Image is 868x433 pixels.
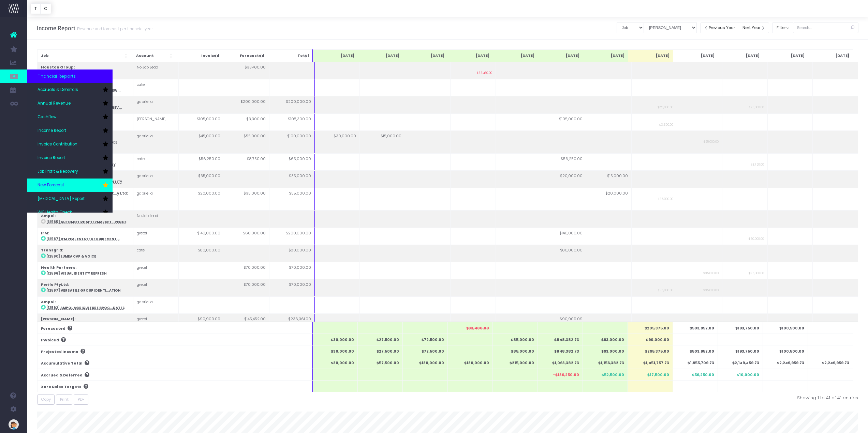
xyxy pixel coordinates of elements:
strong: Perifa PtyLtd [41,282,68,287]
span: Cashflow [38,114,57,120]
td: $200,000.00 [224,96,269,113]
th: $193,750.00 [718,345,763,357]
strong: Ampol [41,299,55,305]
td: : [37,245,133,262]
span: [DATE] [656,53,670,59]
td: $55,000.00 [224,131,269,154]
th: $1,063,382.73 [538,357,583,369]
small: $33,480.00 [477,70,492,75]
span: Projected Income [41,349,78,355]
span: Income Report [38,128,66,134]
td: $20,000.00 [586,188,632,211]
td: $70,000.00 [269,279,314,296]
strong: IFM [41,231,48,236]
th: $1,156,382.73 [583,357,628,369]
span: Print [60,397,69,402]
span: Financial Reports [38,73,76,80]
td: $90,909.09 [179,314,224,331]
td: $90,909.09 [541,314,586,331]
th: $72,500.00 [403,334,448,345]
a: Cashflow [27,110,113,124]
th: Nov 25: Activate to sort [763,49,808,62]
a: Invoice Report [27,151,113,165]
td: $70,000.00 [224,262,269,279]
th: Jun 25: Activate to sort [538,49,583,62]
th: Invoiced: Activate to sort [178,49,223,62]
th: $848,382.73 [538,334,583,345]
button: Print [56,395,72,405]
th: $93,000.00 [583,345,628,357]
span: -$136,250.00 [553,372,579,378]
span: [DATE] [521,53,534,59]
th: $2,249,959.73 [763,357,808,369]
th: $848,382.73 [538,345,583,357]
td: $80,000.00 [269,245,314,262]
small: $35,000.00 [703,287,719,292]
td: : [37,314,133,331]
td: : [37,279,133,296]
small: $125,000.00 [658,104,673,109]
th: Mar 25: Activate to sort [403,49,448,62]
td: $55,000.00 [269,188,314,211]
td: $56,250.00 [541,153,586,170]
strong: Ampol [41,213,55,218]
th: $1,955,709.73 [673,357,718,369]
small: $35,000.00 [703,270,719,275]
span: Job [41,53,49,59]
td: $70,000.00 [269,262,314,279]
span: Total [297,53,309,59]
th: $100,500.00 [763,345,808,357]
button: T [31,3,41,14]
span: $56,250.00 [692,372,714,378]
td: $35,000.00 [269,171,314,188]
span: Xero Sales Targets [41,384,82,390]
td: $15,000.00 [586,171,632,188]
td: $140,000.00 [179,228,224,245]
span: Invoice Contribution [38,141,77,148]
td: $105,000.00 [179,113,224,130]
th: Forecasted: Activate to sort [223,49,268,62]
th: $215,000.00 [493,357,538,369]
th: $130,000.00 [403,357,448,369]
th: $193,750.00 [718,322,763,334]
th: Job: Activate to sort [37,49,133,62]
th: $90,000.00 [628,334,673,345]
th: Oct 25: Activate to sort [718,49,763,62]
button: Copy [37,395,55,405]
small: $35,000.00 [658,287,673,292]
small: $75,000.00 [749,104,764,109]
th: $2,149,459.73 [718,357,763,369]
span: [DATE] [701,53,715,59]
th: $33,480.00 [448,322,493,334]
span: [DATE] [476,53,489,59]
td: : [37,211,133,228]
td: $60,000.00 [224,228,269,245]
th: $27,500.00 [358,345,403,357]
span: Accumulative Total [41,361,83,366]
th: Jul 25: Activate to sort [583,49,628,62]
abbr: [12575] Macquarie Private Bank Narrative, CVP and Identity [46,180,122,184]
small: $60,000.00 [749,236,764,241]
td: : [37,296,133,313]
abbr: [12590] Lumea CVP & Voice [46,254,96,259]
td: gabriella [133,188,179,211]
th: Total: Activate to sort [268,49,313,62]
strong: Houston Group [41,65,74,70]
a: WIP Health Check [27,206,113,219]
span: Forecasted [240,53,264,59]
th: Jan 25: Activate to sort [313,49,358,62]
th: $503,952.00 [673,322,718,334]
small: $3,300.00 [659,122,673,127]
a: Annual Revenue [27,97,113,110]
td: gabriella [133,296,179,313]
th: $85,000.00 [493,334,538,345]
td: No Job Lead [133,62,179,79]
span: Invoiced [201,53,219,59]
td: $80,000.00 [179,245,224,262]
td: $140,000.00 [541,228,586,245]
th: Dec 25: Activate to sort [808,49,853,62]
td: : [37,262,133,279]
small: Revenue and forecast per financial year [75,25,153,32]
td: No Job Lead [133,211,179,228]
td: gabriella [133,171,179,188]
